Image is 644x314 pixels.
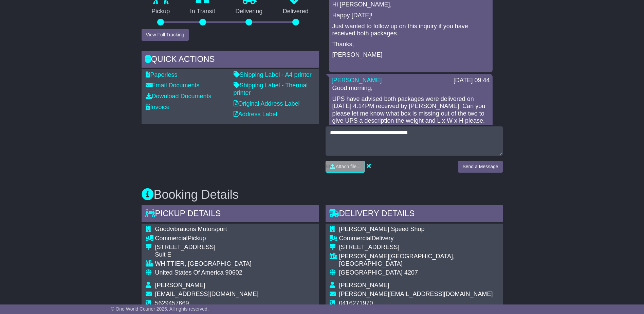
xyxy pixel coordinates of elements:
[155,282,205,289] span: [PERSON_NAME]
[142,51,319,69] div: Quick Actions
[339,282,389,289] span: [PERSON_NAME]
[142,205,319,224] div: Pickup Details
[146,93,211,100] a: Download Documents
[155,269,224,276] span: United States Of America
[225,8,273,15] p: Delivering
[234,82,308,96] a: Shipping Label - Thermal printer
[234,100,300,107] a: Original Address Label
[146,82,200,89] a: Email Documents
[339,244,499,251] div: [STREET_ADDRESS]
[234,111,277,118] a: Address Label
[404,269,418,276] span: 4207
[142,8,180,15] p: Pickup
[155,251,259,259] div: Suit E
[180,8,225,15] p: In Transit
[142,188,503,202] h3: Booking Details
[339,235,499,242] div: Delivery
[332,85,489,92] p: Good morning,
[155,291,259,297] span: [EMAIL_ADDRESS][DOMAIN_NAME]
[339,291,493,297] span: [PERSON_NAME][EMAIL_ADDRESS][DOMAIN_NAME]
[225,269,242,276] span: 90602
[339,226,425,232] span: [PERSON_NAME] Speed Shop
[273,8,319,15] p: Delivered
[155,260,259,268] div: WHITTIER, [GEOGRAPHIC_DATA]
[339,300,373,307] span: 0416271970
[339,269,403,276] span: [GEOGRAPHIC_DATA]
[339,235,372,242] span: Commercial
[155,300,189,307] span: 5629457669
[155,244,259,251] div: [STREET_ADDRESS]
[146,104,170,110] a: Invoice
[332,77,382,84] a: [PERSON_NAME]
[111,306,209,312] span: © One World Courier 2025. All rights reserved.
[142,29,189,41] button: View Full Tracking
[155,226,227,232] span: Goodvibrations Motorsport
[234,71,312,78] a: Shipping Label - A4 printer
[332,1,489,8] p: Hi [PERSON_NAME],
[155,235,188,242] span: Commercial
[146,71,178,78] a: Paperless
[458,161,502,173] button: Send a Message
[339,253,499,267] div: [PERSON_NAME][GEOGRAPHIC_DATA], [GEOGRAPHIC_DATA]
[332,95,489,125] p: UPS have advised both packages were delivered on [DATE] 4:14PM received by [PERSON_NAME]. Can you...
[332,12,489,19] p: Happy [DATE]!
[326,205,503,224] div: Delivery Details
[155,235,259,242] div: Pickup
[332,51,489,59] p: [PERSON_NAME]
[332,23,489,37] p: Just wanted to follow up on this inquiry if you have received both packages.
[454,77,490,84] div: [DATE] 09:44
[332,41,489,48] p: Thanks,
